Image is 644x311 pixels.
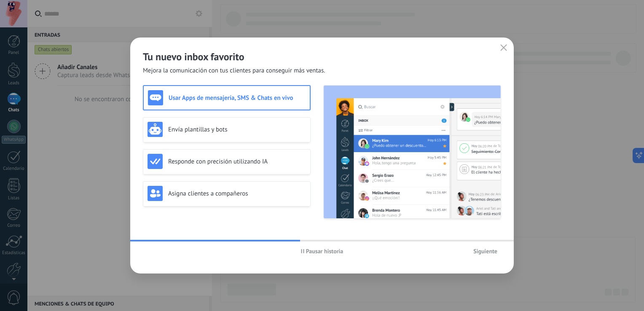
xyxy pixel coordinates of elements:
span: Mejora la comunicación con tus clientes para conseguir más ventas. [143,67,325,75]
h3: Asigna clientes a compañeros [168,190,306,198]
h2: Tu nuevo inbox favorito [143,50,501,63]
button: Pausar historia [297,245,347,257]
h3: Envía plantillas y bots [168,126,306,134]
h3: Responde con precisión utilizando IA [168,158,306,166]
span: Pausar historia [306,248,343,254]
button: Siguiente [470,245,501,257]
h3: Usar Apps de mensajería, SMS & Chats en vivo [169,94,306,102]
span: Siguiente [473,248,497,254]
